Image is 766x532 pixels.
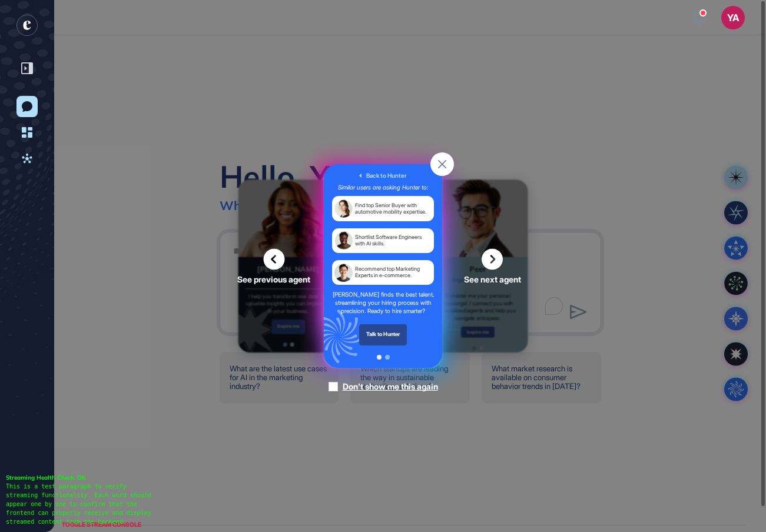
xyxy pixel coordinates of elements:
div: Talk to Hunter [359,324,407,345]
div: Similar users are asking Hunter to: [338,184,428,191]
div: Find top Senior Buyer with automotive mobility expertise. [355,199,431,218]
img: agent-card-sample-avatar-02.png [334,231,353,250]
div: Shortlist Software Engineers with AI skills. [355,231,431,250]
div: TOGGLE STREAM CONSOLE [59,517,144,532]
span: See previous agent [237,275,310,284]
span: See next agent [464,275,521,284]
div: Back to Hunter [359,172,407,179]
img: agent-card-sample-avatar-01.png [334,199,353,218]
div: entrapeer-logo [16,15,38,36]
button: YA [721,6,745,29]
div: [PERSON_NAME] finds the best talent, streamlining your hiring process with precision. Ready to hi... [332,290,434,315]
img: agent-card-sample-avatar-03.png [334,264,353,282]
div: Recommend top Marketing Experts in e-commerce. [355,264,431,282]
div: Don't show me this again [343,381,438,393]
